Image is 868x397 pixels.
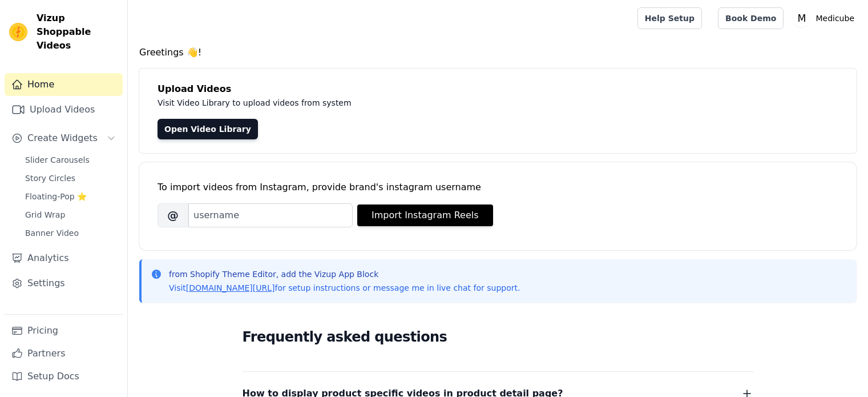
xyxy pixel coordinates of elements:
span: Story Circles [25,173,75,184]
p: from Shopify Theme Editor, add the Vizup App Block [169,268,520,280]
div: To import videos from Instagram, provide brand's instagram username [158,181,838,194]
button: Import Instagram Reels [357,204,493,226]
a: Help Setup [637,7,702,29]
img: Vizup [9,23,27,41]
a: Floating-Pop ⭐ [18,189,123,204]
a: Analytics [5,247,123,270]
p: Visit for setup instructions or message me in live chat for support. [169,282,520,294]
span: @ [158,203,188,227]
input: username [188,203,353,227]
h4: Greetings 👋! [139,46,857,59]
span: Create Widgets [27,131,98,145]
a: Book Demo [718,7,784,29]
h4: Upload Videos [158,82,838,96]
span: Floating-Pop ⭐ [25,191,87,202]
a: Slider Carousels [18,152,123,168]
span: Vizup Shoppable Videos [37,11,118,53]
a: Settings [5,272,123,295]
a: Grid Wrap [18,207,123,223]
a: Banner Video [18,225,123,241]
a: Upload Videos [5,98,123,121]
button: M Medicube [793,8,859,29]
h2: Frequently asked questions [243,326,754,348]
p: Visit Video Library to upload videos from system [158,96,669,110]
a: Setup Docs [5,365,123,388]
text: M [798,13,806,24]
p: Medicube [811,8,859,29]
span: Banner Video [25,227,79,239]
span: Slider Carousels [25,154,90,166]
a: Home [5,73,123,96]
span: Grid Wrap [25,209,65,220]
a: Open Video Library [158,119,258,139]
a: [DOMAIN_NAME][URL] [186,283,275,292]
a: Pricing [5,319,123,342]
a: Story Circles [18,170,123,186]
a: Partners [5,342,123,365]
button: Create Widgets [5,127,123,150]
